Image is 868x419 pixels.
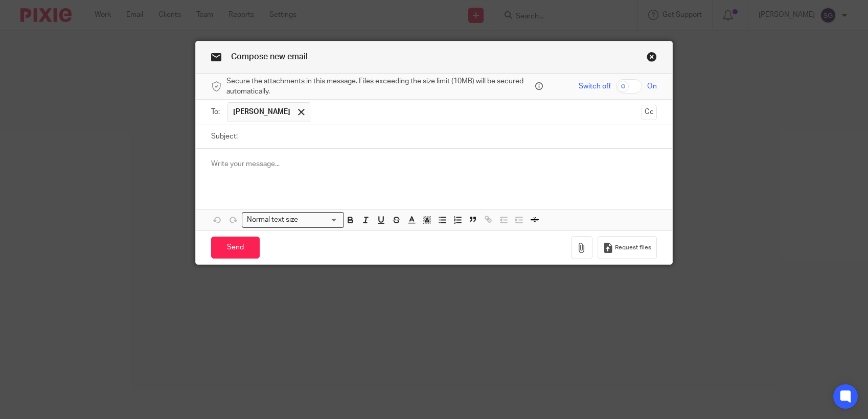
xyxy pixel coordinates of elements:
[211,107,222,117] label: To:
[615,244,651,252] span: Request files
[301,215,338,225] input: Search for option
[211,237,260,259] input: Send
[242,212,344,228] div: Search for option
[579,81,611,91] span: Switch off
[244,215,300,225] span: Normal text size
[647,81,657,91] span: On
[211,131,238,142] label: Subject:
[642,105,657,120] button: Cc
[598,236,657,259] button: Request files
[233,107,290,117] span: [PERSON_NAME]
[226,76,533,97] span: Secure the attachments in this message. Files exceeding the size limit (10MB) will be secured aut...
[231,53,308,61] span: Compose new email
[647,52,657,65] a: Close this dialog window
